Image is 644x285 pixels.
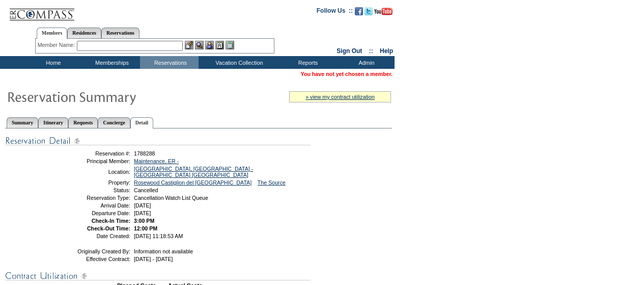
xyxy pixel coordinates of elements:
[305,94,375,100] a: » view my contract utilization
[134,166,253,178] a: [GEOGRAPHIC_DATA], [GEOGRAPHIC_DATA] - [GEOGRAPHIC_DATA] [GEOGRAPHIC_DATA]
[58,158,130,164] td: Principal Member:
[134,202,151,209] span: [DATE]
[58,202,130,209] td: Arrival Date:
[365,7,373,15] img: Follow us on Twitter
[215,41,224,49] img: Reservations
[134,248,193,254] span: Information not available
[369,47,373,55] span: ::
[380,47,393,55] a: Help
[258,179,286,186] a: The Source
[134,225,157,231] span: 12:00 PM
[38,117,68,128] a: Itinerary
[355,7,363,15] img: Become our fan on Facebook
[365,10,373,16] a: Follow us on Twitter
[92,218,130,224] strong: Check-In Time:
[134,179,251,186] a: Rosewood Castiglion del [GEOGRAPHIC_DATA]
[134,233,183,239] span: [DATE] 11:18:53 AM
[5,270,311,282] img: Contract Utilization
[134,218,154,224] span: 3:00 PM
[23,56,81,69] td: Home
[58,150,130,157] td: Reservation #:
[58,179,130,186] td: Property:
[58,233,130,239] td: Date Created:
[134,187,158,193] span: Cancelled
[195,41,204,49] img: View
[374,8,393,15] img: Subscribe to our YouTube Channel
[134,210,151,216] span: [DATE]
[134,195,208,201] span: Cancellation Watch List Queue
[205,41,214,49] img: Impersonate
[374,10,393,16] a: Subscribe to our YouTube Channel
[130,117,154,128] a: Detail
[317,6,353,18] td: Follow Us ::
[301,71,393,77] span: You have not yet chosen a member.
[101,28,139,38] a: Reservations
[140,56,199,69] td: Reservations
[58,256,130,262] td: Effective Contract:
[58,195,130,201] td: Reservation Type:
[134,256,173,262] span: [DATE] - [DATE]
[58,248,130,254] td: Originally Created By:
[81,56,140,69] td: Memberships
[87,225,130,231] strong: Check-Out Time:
[38,41,77,49] div: Member Name:
[355,10,363,16] a: Become our fan on Facebook
[337,47,362,55] a: Sign Out
[7,117,38,128] a: Summary
[5,135,311,147] img: Reservation Detail
[58,187,130,193] td: Status:
[58,210,130,216] td: Departure Date:
[277,56,336,69] td: Reports
[134,150,155,157] span: 1788288
[67,28,101,38] a: Residences
[98,117,130,128] a: Concierge
[37,28,68,39] a: Members
[68,117,98,128] a: Requests
[185,41,193,49] img: b_edit.gif
[199,56,277,69] td: Vacation Collection
[134,158,179,164] a: Maintenance, ER -
[58,166,130,178] td: Location:
[226,41,234,49] img: b_calculator.gif
[7,86,210,107] img: Reservaton Summary
[336,56,395,69] td: Admin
